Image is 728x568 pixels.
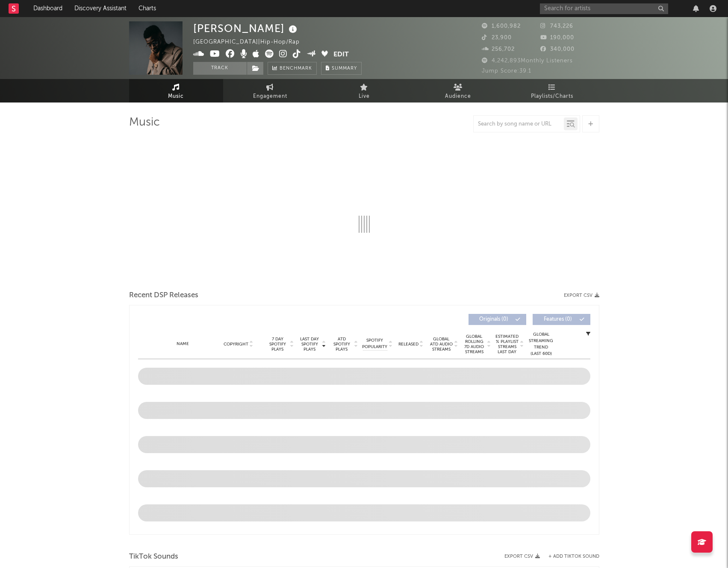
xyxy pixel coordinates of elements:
[359,91,370,102] span: Live
[533,314,590,325] button: Features(0)
[482,47,515,52] span: 256,702
[224,342,248,347] span: Copyright
[430,337,453,352] span: Global ATD Audio Streams
[129,290,198,301] span: Recent DSP Releases
[193,37,309,47] div: [GEOGRAPHIC_DATA] | Hip-Hop/Rap
[253,91,287,102] span: Engagement
[548,554,599,559] button: + Add TikTok Sound
[540,47,575,52] span: 340,000
[398,342,419,347] span: Released
[168,91,184,102] span: Music
[223,79,317,102] a: Engagement
[330,337,353,352] span: ATD Spotify Plays
[333,50,349,60] button: Edit
[482,23,521,29] span: 1,600,982
[474,317,513,322] span: Originals ( 0 )
[463,334,486,354] span: Global Rolling 7D Audio Streams
[445,91,471,102] span: Audience
[298,337,321,352] span: Last Day Spotify Plays
[129,79,223,102] a: Music
[528,331,554,357] div: Global Streaming Trend (Last 60D)
[321,62,362,75] button: Summary
[362,337,387,350] span: Spotify Popularity
[469,314,526,325] button: Originals(0)
[495,334,519,354] span: Estimated % Playlist Streams Last Day
[474,121,564,128] input: Search by song name or URL
[564,293,599,298] button: Export CSV
[540,554,599,559] button: + Add TikTok Sound
[504,554,540,559] button: Export CSV
[155,341,211,347] div: Name
[317,79,411,102] a: Live
[540,23,573,29] span: 743,226
[531,91,573,102] span: Playlists/Charts
[332,66,357,71] span: Summary
[129,552,178,562] span: TikTok Sounds
[505,79,599,102] a: Playlists/Charts
[411,79,505,102] a: Audience
[538,317,578,322] span: Features ( 0 )
[482,35,512,41] span: 23,900
[268,62,317,75] a: Benchmark
[193,21,299,35] div: [PERSON_NAME]
[540,35,574,41] span: 190,000
[193,62,247,75] button: Track
[280,64,312,74] span: Benchmark
[482,68,531,74] span: Jump Score: 39.1
[482,58,573,64] span: 4,242,893 Monthly Listeners
[266,337,289,352] span: 7 Day Spotify Plays
[540,3,668,14] input: Search for artists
